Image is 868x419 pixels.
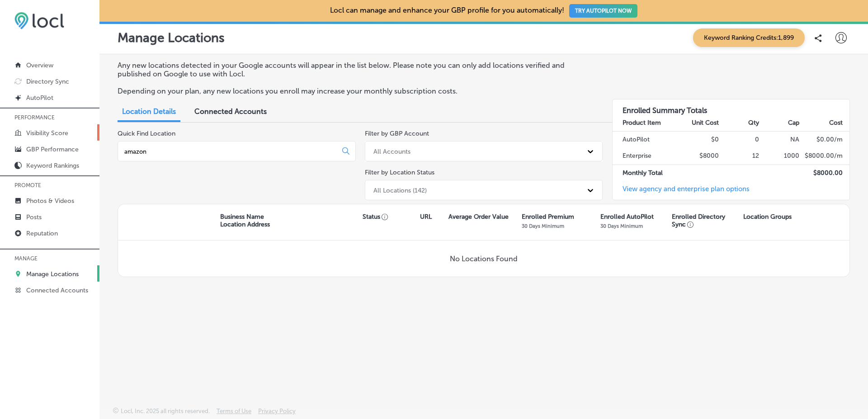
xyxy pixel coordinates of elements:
td: Monthly Total [613,165,679,181]
p: Photos & Videos [26,197,74,205]
a: Privacy Policy [258,408,296,419]
span: Location Details [122,107,176,116]
td: $0 [679,131,719,148]
p: Average Order Value [448,213,509,221]
p: Status [363,213,420,221]
td: 12 [719,148,759,165]
td: $ 8000.00 [800,165,849,181]
th: Cap [759,115,800,132]
p: Visibility Score [26,129,68,137]
strong: Product Item [623,119,661,127]
td: $ 8000.00 /m [800,148,849,165]
img: 6efc1275baa40be7c98c3b36c6bfde44.png [14,12,64,29]
a: View agency and enterprise plan options [613,185,750,200]
label: Filter by GBP Account [365,130,429,137]
input: All Locations [123,147,335,155]
p: Connected Accounts [26,287,88,294]
p: AutoPilot [26,94,53,102]
td: $8000 [679,148,719,165]
th: Cost [800,115,849,132]
td: Enterprise [613,148,679,165]
p: Business Name Location Address [220,213,270,228]
p: Location Groups [743,213,792,221]
p: Keyword Rankings [26,162,79,169]
a: Terms of Use [217,408,251,419]
p: Manage Locations [118,30,225,45]
p: Depending on your plan, any new locations you enroll may increase your monthly subscription costs. [118,87,594,95]
th: Qty [719,115,759,132]
td: 1000 [759,148,800,165]
label: Quick Find Location [118,130,175,137]
p: Overview [26,61,53,69]
th: Unit Cost [679,115,719,132]
td: NA [759,131,800,148]
div: All Locations (142) [373,186,427,194]
div: All Accounts [373,147,410,155]
span: Connected Accounts [194,107,267,116]
p: 30 Days Minimum [600,223,643,229]
h3: Enrolled Summary Totals [613,99,850,115]
p: Reputation [26,230,58,237]
p: Locl, Inc. 2025 all rights reserved. [121,408,210,414]
td: 0 [719,131,759,148]
p: Directory Sync [26,78,69,85]
p: Enrolled Premium [522,213,574,221]
p: Any new locations detected in your Google accounts will appear in the list below. Please note you... [118,61,594,78]
p: Manage Locations [26,270,79,278]
td: AutoPilot [613,131,679,148]
button: TRY AUTOPILOT NOW [569,4,637,18]
p: Posts [26,213,42,221]
p: Enrolled AutoPilot [600,213,654,221]
p: 30 Days Minimum [522,223,564,229]
td: $ 0.00 /m [800,131,849,148]
p: No Locations Found [450,254,518,263]
span: Keyword Ranking Credits: 1,899 [693,28,805,47]
p: URL [420,213,432,221]
label: Filter by Location Status [365,169,434,176]
p: GBP Performance [26,146,79,153]
p: Enrolled Directory Sync [672,213,739,228]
